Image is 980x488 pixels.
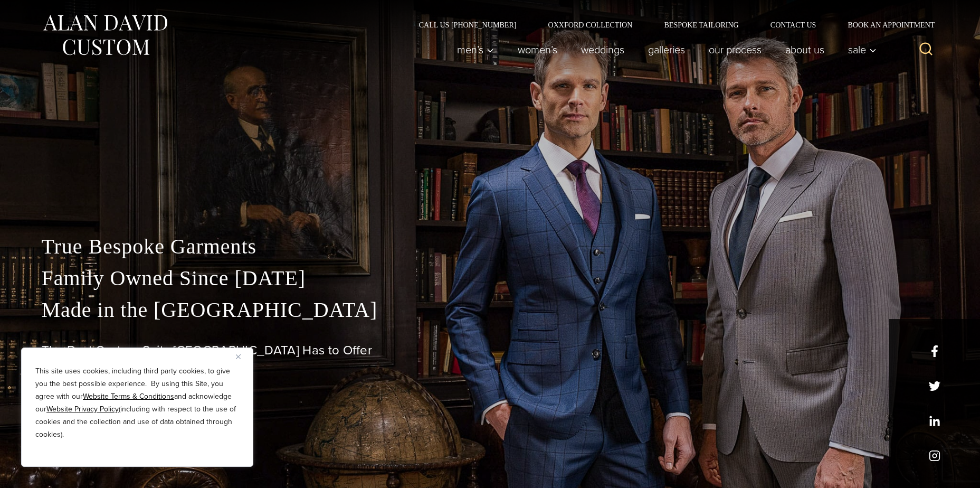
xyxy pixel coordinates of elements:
p: This site uses cookies, including third party cookies, to give you the best possible experience. ... [35,365,239,441]
a: Website Privacy Policy [46,403,119,415]
img: Close [236,354,241,359]
a: About Us [773,39,836,60]
a: Call Us [PHONE_NUMBER] [403,21,532,29]
a: Oxxford Collection [532,21,648,29]
a: weddings [569,39,636,60]
span: Sale [848,44,877,55]
a: Website Terms & Conditions [83,391,174,402]
h1: The Best Custom Suits [GEOGRAPHIC_DATA] Has to Offer [42,343,939,358]
img: Alan David Custom [42,12,168,59]
button: Close [236,350,249,363]
a: Women’s [506,39,569,60]
nav: Secondary Navigation [403,21,939,29]
a: Contact Us [755,21,832,29]
button: View Search Form [914,37,939,62]
p: True Bespoke Garments Family Owned Since [DATE] Made in the [GEOGRAPHIC_DATA] [42,231,939,326]
a: Our Process [697,39,773,60]
a: Galleries [636,39,697,60]
span: Men’s [457,44,494,55]
nav: Primary Navigation [445,39,882,60]
a: Book an Appointment [832,21,938,29]
a: Bespoke Tailoring [648,21,754,29]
